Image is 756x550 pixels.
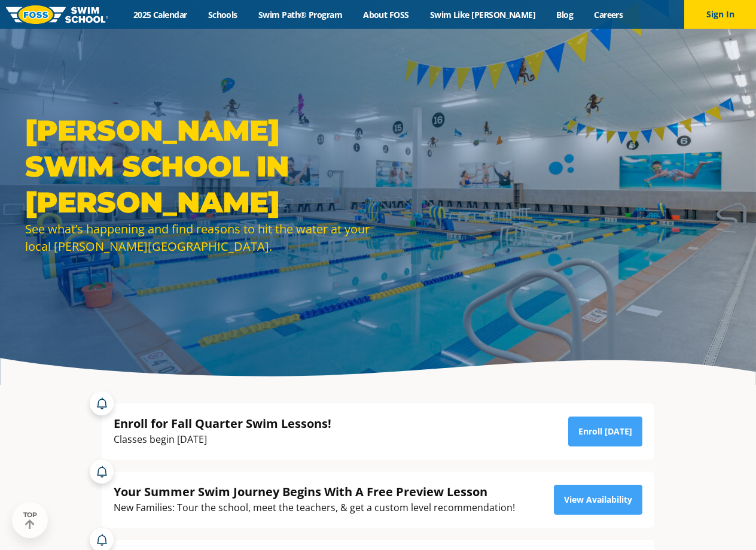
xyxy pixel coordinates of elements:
a: View Availability [554,485,642,515]
a: 2025 Calendar [123,9,197,20]
a: Swim Like [PERSON_NAME] [419,9,546,20]
a: About FOSS [353,9,420,20]
div: Classes begin [DATE] [114,432,331,448]
a: Enroll [DATE] [568,417,642,446]
a: Careers [584,9,633,20]
div: TOP [23,511,37,530]
a: Schools [197,9,248,20]
img: FOSS Swim School Logo [6,5,108,24]
a: Swim Path® Program [248,9,352,20]
a: Blog [546,9,584,20]
div: New Families: Tour the school, meet the teachers, & get a custom level recommendation! [114,500,515,516]
div: Your Summer Swim Journey Begins With A Free Preview Lesson [114,484,515,500]
h1: [PERSON_NAME] Swim School in [PERSON_NAME] [25,113,372,220]
div: See what’s happening and find reasons to hit the water at your local [PERSON_NAME][GEOGRAPHIC_DATA]. [25,220,372,255]
div: Enroll for Fall Quarter Swim Lessons! [114,415,331,432]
